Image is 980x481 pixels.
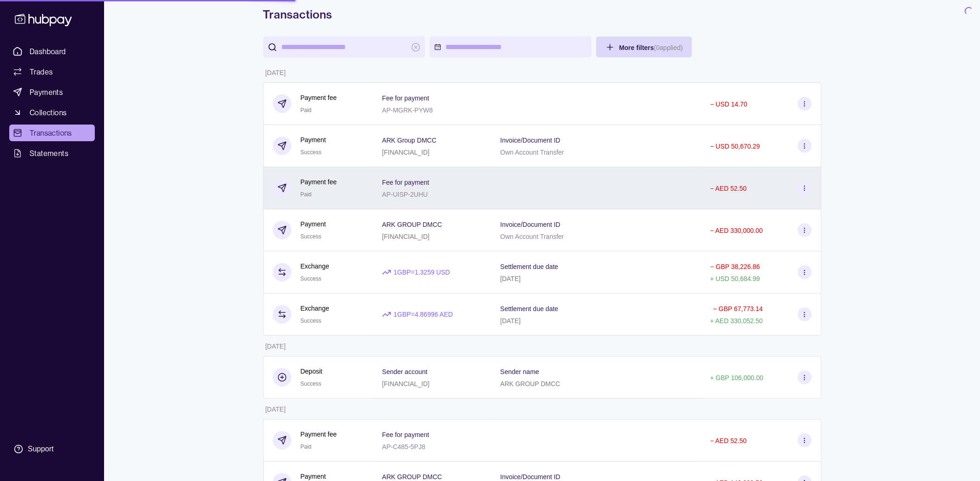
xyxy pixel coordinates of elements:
[500,317,521,325] p: [DATE]
[30,148,68,159] span: Statements
[301,366,322,376] p: Deposit
[382,94,429,102] p: Fee for payment
[265,406,286,413] p: [DATE]
[394,267,450,277] p: 1 GBP = 1.3259 USD
[382,221,442,228] p: ARK GROUP DMCC
[382,431,429,438] p: Fee for payment
[710,437,746,444] p: − AED 52.50
[9,84,95,100] a: Payments
[301,261,329,271] p: Exchange
[28,444,54,454] div: Support
[710,275,760,282] p: + USD 50,684.99
[9,104,95,121] a: Collections
[382,106,433,114] p: AP-MGRK-PYW8
[382,137,436,144] p: ARK Group DMCC
[30,66,53,77] span: Trades
[301,381,321,387] span: Success
[500,473,561,481] p: Invoice/Document ID
[713,305,763,312] p: − GBP 67,773.14
[30,46,66,57] span: Dashboard
[9,145,95,162] a: Statements
[301,107,312,113] span: Paid
[394,309,453,319] p: 1 GBP = 4.86996 AED
[500,221,561,228] p: Invoice/Document ID
[263,7,821,22] h1: Transactions
[710,317,763,325] p: + AED 330,052.50
[301,233,321,240] span: Success
[500,368,539,375] p: Sender name
[710,143,760,150] p: − USD 50,670.29
[30,87,63,98] span: Payments
[301,303,329,313] p: Exchange
[500,305,558,312] p: Settlement due date
[596,37,692,57] button: More filters(0applied)
[9,439,95,459] a: Support
[382,149,430,156] p: [FINANCIAL_ID]
[301,177,337,187] p: Payment fee
[382,380,430,387] p: [FINANCIAL_ID]
[710,100,747,108] p: − USD 14.70
[301,219,326,229] p: Payment
[710,374,763,381] p: + GBP 106,000.00
[265,69,286,76] p: [DATE]
[654,44,683,51] p: ( 0 applied)
[382,368,427,375] p: Sender account
[9,125,95,141] a: Transactions
[382,191,428,198] p: AP-UISP-2UHU
[301,135,326,145] p: Payment
[30,107,67,118] span: Collections
[710,227,763,234] p: − AED 330,000.00
[301,93,337,103] p: Payment fee
[301,444,312,450] span: Paid
[382,179,429,186] p: Fee for payment
[382,233,430,240] p: [FINANCIAL_ID]
[265,343,286,350] p: [DATE]
[710,185,746,192] p: − AED 52.50
[382,443,425,450] p: AP-C485-5PJ8
[500,233,564,240] p: Own Account Transfer
[30,127,72,138] span: Transactions
[619,44,683,51] span: More filters
[282,37,407,57] input: search
[301,191,312,198] span: Paid
[301,318,321,324] span: Success
[500,263,558,270] p: Settlement due date
[382,473,442,481] p: ARK GROUP DMCC
[500,380,561,387] p: ARK GROUP DMCC
[710,263,760,270] p: − GBP 38,226.86
[301,429,337,439] p: Payment fee
[301,275,321,282] span: Success
[9,63,95,80] a: Trades
[301,149,321,156] span: Success
[500,149,564,156] p: Own Account Transfer
[500,137,561,144] p: Invoice/Document ID
[9,43,95,60] a: Dashboard
[500,275,521,282] p: [DATE]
